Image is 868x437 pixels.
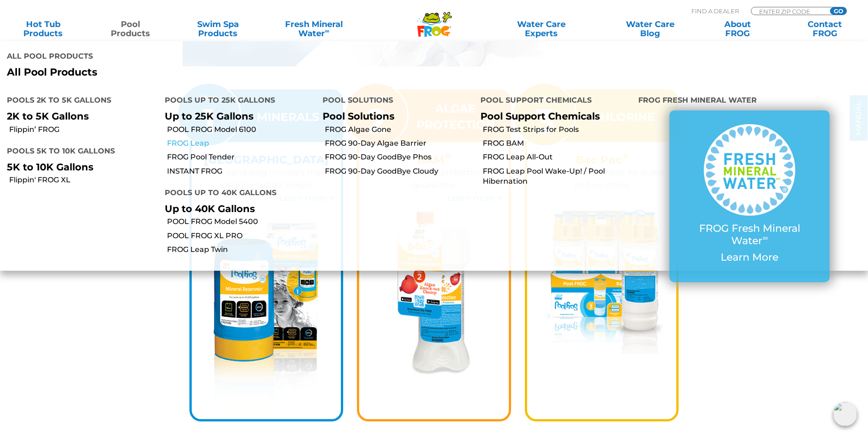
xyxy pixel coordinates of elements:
input: Zip Code Form [758,7,820,15]
a: FROG Leap All-Out [483,152,631,162]
a: INSTANT FROG [167,166,316,176]
a: POOL FROG XL PRO [167,231,316,241]
a: FROG Fresh Mineral Water∞ Learn More [688,124,811,268]
a: FROG Leap [167,138,316,148]
a: AboutFROG [703,20,771,38]
h4: Pools up to 25K Gallons [165,92,309,110]
a: FROG Test Strips for Pools [483,125,631,135]
h4: Pools up to 40K Gallons [165,185,309,203]
h4: Pools 2K to 5K Gallons [7,92,151,110]
sup: ∞ [762,233,768,242]
p: Learn More [688,251,811,263]
a: FROG 90-Day Algae Barrier [325,138,474,148]
p: FROG Fresh Mineral Water [688,223,811,247]
a: POOL FROG Model 6100 [167,125,316,135]
a: Water CareBlog [616,20,684,38]
h4: Pool Solutions [323,92,467,110]
a: POOL FROG Model 5400 [167,217,316,227]
img: flippin-frog-xl-step-2-algae [398,211,470,375]
a: Flippin' FROG XL [9,175,158,185]
a: ContactFROG [791,20,859,38]
a: Fresh MineralWater∞ [271,20,356,38]
a: FROG Leap Pool Wake-Up! / Pool Hibernation [483,166,631,187]
h4: FROG Fresh Mineral Water [638,92,861,110]
a: Pool Solutions [323,110,394,122]
a: FROG 90-Day GoodBye Cloudy [325,166,474,176]
h4: Pools 5K to 10K Gallons [7,143,151,161]
p: 2K to 5K Gallons [7,110,151,122]
input: GO [830,7,846,15]
p: Up to 40K Gallons [165,203,309,214]
a: Water CareExperts [486,20,597,38]
a: Hot TubProducts [9,20,77,38]
h4: All Pool Products [7,48,427,66]
p: Up to 25K Gallons [165,110,309,122]
a: Swim SpaProducts [184,20,252,38]
a: FROG Leap Twin [167,245,316,255]
a: FROG BAM [483,138,631,148]
img: openIcon [833,402,857,426]
a: FROG Algae Gone [325,125,474,135]
img: pool-frog-5400-step-3 [541,210,663,355]
p: Find A Dealer [691,7,739,15]
sup: ∞ [325,27,329,34]
a: Flippin’ FROG [9,125,158,135]
img: pool-frog-6100-step-1 [214,223,318,408]
p: 5K to 10K Gallons [7,161,151,173]
a: All Pool Products [7,66,427,78]
a: FROG Pool Tender [167,152,316,162]
a: PoolProducts [97,20,165,38]
p: Pool Support Chemicals [480,110,625,122]
h4: Pool Support Chemicals [480,92,625,110]
a: FROG 90-Day GoodBye Phos [325,152,474,162]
